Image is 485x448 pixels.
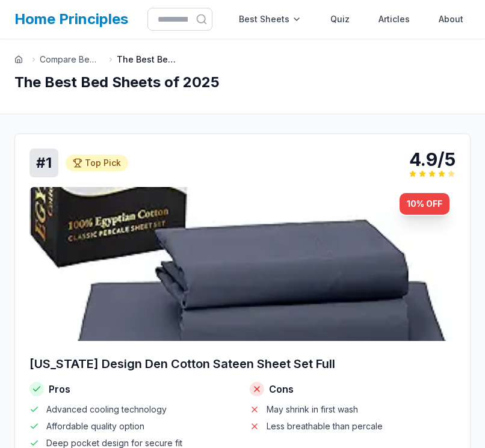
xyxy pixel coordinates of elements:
[29,355,456,372] h3: [US_STATE] Design Den Cotton Sateen Sheet Set Full
[14,10,128,28] a: Home Principles
[29,149,58,177] div: # 1
[431,7,471,31] a: About
[267,420,383,432] span: Less breathable than percale
[46,420,144,432] span: Affordable quality option
[85,157,121,169] span: Top Pick
[371,7,417,31] a: Articles
[117,54,177,66] span: The Best Bed Sheets of 2025
[46,404,167,416] span: Advanced cooling technology
[398,192,451,216] div: 10 % OFF
[323,7,357,31] a: Quiz
[232,7,309,31] div: Best Sheets
[14,55,23,64] a: Go to homepage
[29,382,235,396] h4: Pros
[40,54,100,66] a: Compare Bed ...
[267,404,358,416] span: May shrink in first wash
[409,149,456,170] div: 4.9/5
[14,54,471,66] nav: Breadcrumb
[29,187,456,341] img: California Design Den Cotton Sateen Sheet Set Full - Cotton product image
[14,73,471,92] h1: The Best Bed Sheets of 2025
[250,382,456,396] h4: Cons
